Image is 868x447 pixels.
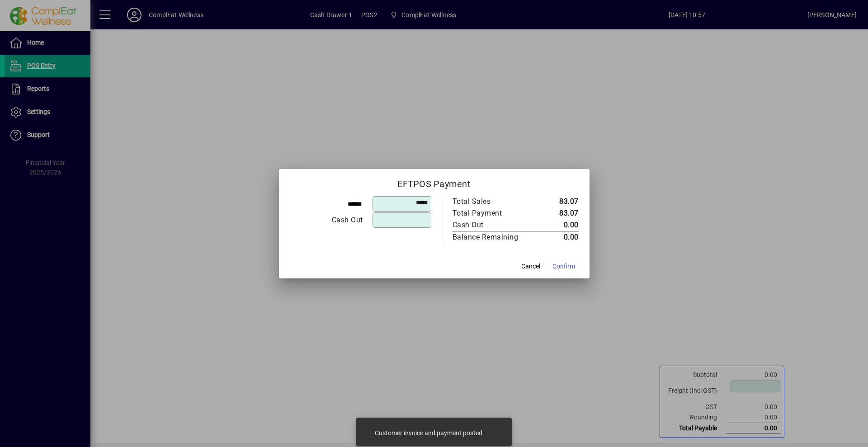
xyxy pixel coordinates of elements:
td: 83.07 [538,196,579,207]
div: Balance Remaining [453,232,528,243]
td: Total Sales [452,196,538,207]
td: 0.00 [538,219,579,231]
button: Confirm [549,259,579,275]
button: Cancel [516,259,545,275]
span: Cancel [521,262,540,271]
div: Customer invoice and payment posted. [375,428,484,438]
td: Total Payment [452,207,538,219]
span: Confirm [552,262,575,271]
h2: EFTPOS Payment [279,169,590,195]
div: Cash Out [290,215,363,226]
div: Cash Out [453,220,528,231]
td: 83.07 [538,207,579,219]
td: 0.00 [538,231,579,243]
